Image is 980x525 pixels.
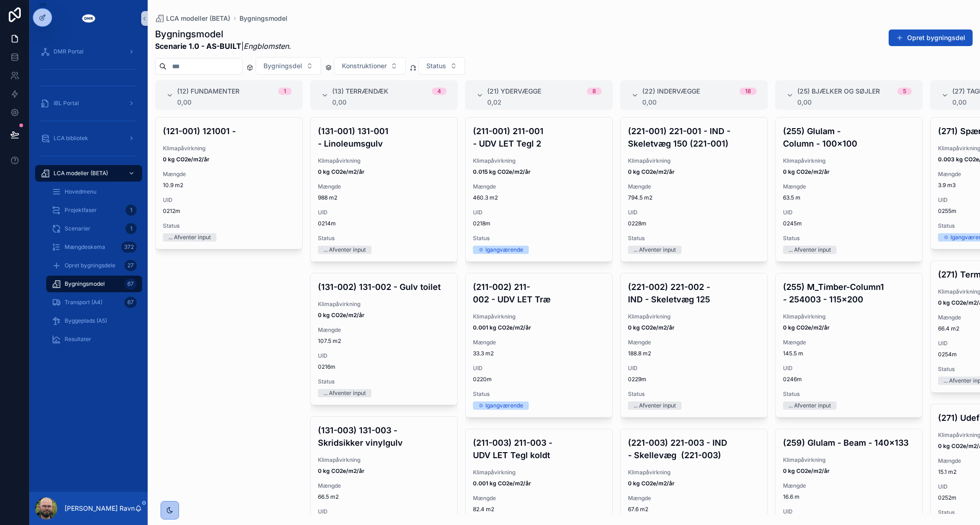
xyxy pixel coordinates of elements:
span: Status [783,390,915,398]
span: Mængdeskema [65,243,105,251]
a: Mængdeskema372 [46,239,142,255]
a: Bygningsmodel67 [46,276,142,292]
span: Mængde [628,183,760,190]
span: Mængde [783,339,915,346]
span: (21) Ydervægge [487,87,541,96]
span: Status [783,235,915,242]
span: UID [473,209,605,216]
span: LCA bibliotek [54,135,88,142]
h4: (121-001) 121001 - [163,125,295,137]
span: Status [473,235,605,242]
span: 63.5 m [783,194,915,201]
div: 1 [125,205,137,216]
span: Klimapåvirkning [318,456,450,464]
span: LCA modeller (BETA) [54,170,108,177]
span: UID [318,209,450,216]
div: ... Afventer input [633,401,676,410]
div: 0,00 [797,99,912,106]
span: 0218m [473,220,605,227]
a: (131-002) 131-002 - Gulv toiletKlimapåvirkning0 kg CO2e/m2/årMængde107.5 m2UID0216mStatus... Afve... [310,273,458,405]
span: Status [628,235,760,242]
strong: 0.015 kg CO2e/m2/år [473,168,531,175]
strong: Scenarie 1.0 - AS-BUILT [155,41,241,51]
div: 0,00 [177,99,292,106]
strong: 0 kg CO2e/m2/år [318,168,365,175]
span: Klimapåvirkning [628,157,760,165]
span: Klimapåvirkning [473,469,605,476]
a: Projektfaser1 [46,202,142,218]
img: App logo [81,11,96,26]
span: Mængde [473,495,605,502]
span: Status [318,235,450,242]
a: LCA modeller (BETA) [155,14,230,23]
strong: 0 kg CO2e/m2/år [318,312,365,319]
span: Mængde [783,482,915,490]
span: Klimapåvirkning [628,313,760,320]
span: (13) Terrændæk [332,87,388,96]
button: Opret bygningsdel [889,29,973,46]
span: Konstruktioner [342,61,387,71]
h4: (221-001) 221-001 - IND - Skeletvæg 150 (221-001) [628,125,760,150]
span: 10.9 m2 [163,182,295,189]
span: 67.6 m2 [628,506,760,513]
span: Scenarier [65,225,90,232]
button: Select Button [418,57,465,75]
span: 33.3 m2 [473,350,605,357]
div: 372 [121,242,137,253]
span: LCA modeller (BETA) [166,14,230,23]
strong: 0 kg CO2e/m2/år [628,168,675,175]
div: ... Afventer input [323,389,366,397]
span: Mængde [783,183,915,190]
h4: (255) M_Timber-Column1 - 254003 - 115x200 [783,281,915,306]
a: Transport (A4)67 [46,294,142,311]
span: Mængde [318,183,450,190]
div: 1 [284,88,286,95]
a: Resultater [46,331,142,348]
h1: Bygningsmodel [155,28,291,41]
span: Klimapåvirkning [473,157,605,165]
strong: 0 kg CO2e/m2/år [628,324,675,331]
span: 0212m [163,207,295,215]
div: 0,00 [332,99,447,106]
span: Projektfaser [65,206,97,214]
span: | . [155,41,291,52]
div: 27 [125,260,137,271]
button: Select Button [256,57,321,75]
h4: (131-001) 131-001 - Linoleumsgulv [318,125,450,150]
h4: (131-003) 131-003 - Skridsikker vinylgulv [318,424,450,449]
span: 188.8 m2 [628,350,760,357]
span: 16.6 m [783,493,915,501]
span: Opret bygningsdele [65,262,115,269]
span: Transport (A4) [65,299,102,306]
span: Hovedmenu [65,188,96,195]
span: Mængde [318,482,450,490]
span: 0216m [318,363,450,371]
div: 0,00 [642,99,757,106]
span: 66.5 m2 [318,493,450,501]
span: Status [628,390,760,398]
a: (131-001) 131-001 - LinoleumsgulvKlimapåvirkning0 kg CO2e/m2/årMængde988 m2UID0214mStatus... Afve... [310,117,458,262]
a: (221-002) 221-002 - IND - Skeletvæg 125Klimapåvirkning0 kg CO2e/m2/årMængde188.8 m2UID0229mStatus... [620,273,768,418]
div: 8 [592,88,596,95]
a: Byggeplads (A5) [46,313,142,329]
div: ... Afventer input [789,246,831,254]
span: 107.5 m2 [318,337,450,345]
span: Bygningsdel [263,61,302,71]
h4: (221-003) 221-003 - IND - Skellevæg (221-003) [628,437,760,461]
div: 5 [903,88,906,95]
span: Mængde [163,171,295,178]
div: 1 [125,223,137,234]
span: UID [318,508,450,515]
h4: (255) Glulam - Column - 100x100 [783,125,915,150]
span: 0220m [473,376,605,383]
a: (221-001) 221-001 - IND - Skeletvæg 150 (221-001)Klimapåvirkning0 kg CO2e/m2/årMængde794.5 m2UID0... [620,117,768,262]
a: Opret bygningsdele27 [46,257,142,274]
a: (121-001) 121001 -Klimapåvirkning0 kg CO2e/m2/årMængde10.9 m2UID0212mStatus... Afventer input [155,117,303,249]
div: 4 [437,88,441,95]
strong: 0 kg CO2e/m2/år [628,480,675,487]
span: 0245m [783,220,915,227]
span: Klimapåvirkning [318,157,450,165]
span: UID [783,365,915,372]
span: Byggeplads (A5) [65,317,107,324]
